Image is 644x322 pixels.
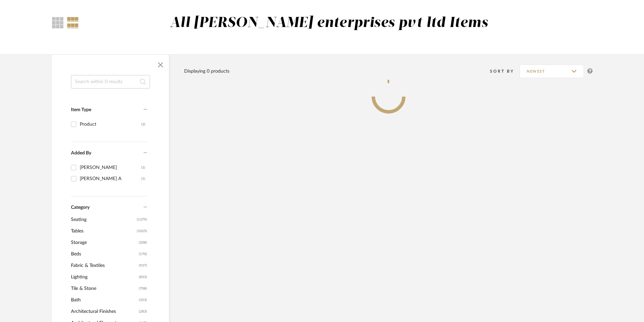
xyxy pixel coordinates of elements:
span: (170) [139,249,147,259]
span: Tables [71,225,135,237]
span: Category [71,205,90,210]
input: Search within 0 results [71,75,150,89]
div: (2) [141,119,145,130]
div: Sort By [490,68,520,75]
span: Architectural Finishes [71,306,137,317]
span: (708) [139,283,147,294]
span: (283) [139,306,147,317]
span: Fabric & Textiles [71,260,137,271]
div: [PERSON_NAME] [80,162,141,173]
span: Added By [71,151,91,155]
div: (1) [141,162,145,173]
span: (1025) [137,226,147,237]
span: Tile & Stone [71,283,137,294]
span: (353) [139,295,147,305]
span: Storage [71,237,137,248]
span: Item Type [71,107,91,112]
button: Close [154,58,167,72]
span: (208) [139,237,147,248]
span: (937) [139,260,147,271]
span: Bath [71,294,137,306]
span: Beds [71,248,137,260]
span: (833) [139,272,147,282]
div: Displaying 0 products [184,68,229,75]
div: (1) [141,173,145,184]
div: Product [80,119,141,130]
span: (1379) [137,214,147,225]
div: All [PERSON_NAME] enterprises pvt ltd Items [170,15,488,32]
span: Seating [71,214,135,225]
span: Lighting [71,271,137,283]
div: [PERSON_NAME] A [80,173,141,184]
